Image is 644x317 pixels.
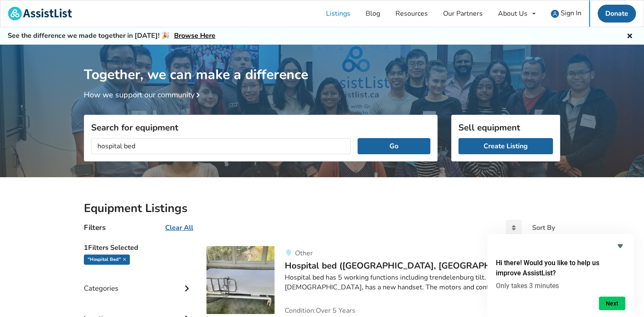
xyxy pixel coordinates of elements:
h2: Equipment Listings [84,201,560,216]
div: About Us [498,10,527,17]
a: user icon Sign In [543,0,589,27]
h1: Together, we can make a difference [84,45,560,83]
button: Go [358,138,430,154]
img: assistlist-logo [8,7,72,20]
a: Blog [358,0,388,27]
h3: Sell equipment [458,122,553,133]
span: Other [295,249,312,258]
a: Browse Here [174,31,215,40]
button: Hide survey [615,241,625,251]
span: Condition: Over 5 Years [285,307,355,314]
img: user icon [551,10,559,18]
a: Listings [318,0,358,27]
span: Hospital bed ([GEOGRAPHIC_DATA], [GEOGRAPHIC_DATA]) [285,260,533,272]
div: Sort By [532,224,555,231]
a: Donate [598,5,636,23]
input: I am looking for... [91,138,351,154]
a: Resources [388,0,435,27]
div: "hospital bed" [84,255,130,265]
h3: Search for equipment [91,122,430,133]
h5: See the difference we made together in [DATE]! 🎉 [8,31,215,40]
div: Hospital bed has 5 working functions including trendelenburg tilt. [DEMOGRAPHIC_DATA], has a new ... [285,273,560,292]
div: Categories [84,267,193,297]
button: Next question [599,297,625,310]
h2: Hi there! Would you like to help us improve AssistList? [496,258,625,278]
u: Clear All [165,223,193,232]
a: Our Partners [435,0,490,27]
div: Hi there! Would you like to help us improve AssistList? [496,241,625,310]
h4: Filters [84,223,106,232]
p: Only takes 3 minutes [496,282,625,290]
h5: 1 Filters Selected [84,239,193,255]
a: Create Listing [458,138,553,154]
img: bedroom equipment-hospital bed (victoria, bc) [206,246,275,314]
span: Sign In [561,8,581,18]
a: How we support our community [84,90,203,100]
